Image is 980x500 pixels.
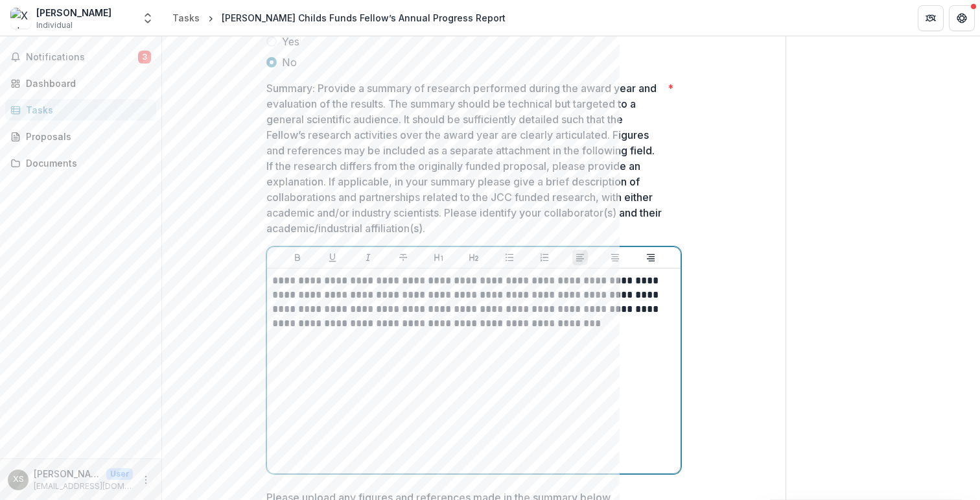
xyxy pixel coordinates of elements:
[167,8,205,27] a: Tasks
[360,250,376,265] button: Italicize
[282,34,299,49] span: Yes
[172,11,200,25] div: Tasks
[26,52,138,63] span: Notifications
[139,5,157,31] button: Open entity switcher
[282,54,297,70] span: No
[36,19,73,31] span: Individual
[36,6,111,19] div: [PERSON_NAME]
[138,472,154,488] button: More
[106,468,133,480] p: User
[26,130,146,143] div: Proposals
[167,8,511,27] nav: breadcrumb
[466,250,482,265] button: Heading 2
[431,250,447,265] button: Heading 1
[26,103,146,117] div: Tasks
[26,77,146,90] div: Dashboard
[266,80,662,236] p: Summary: Provide a summary of research performed during the award year and evaluation of the resu...
[572,250,588,265] button: Align Left
[34,481,133,492] p: [EMAIL_ADDRESS][DOMAIN_NAME]
[5,47,156,67] button: Notifications3
[5,73,156,94] a: Dashboard
[918,5,944,31] button: Partners
[13,475,24,484] div: Xulu Sun
[5,152,156,174] a: Documents
[395,250,411,265] button: Strike
[138,51,151,64] span: 3
[5,99,156,121] a: Tasks
[5,126,156,147] a: Proposals
[10,8,31,29] img: Xulu Sun
[643,250,659,265] button: Align Right
[222,11,506,25] div: [PERSON_NAME] Childs Funds Fellow’s Annual Progress Report
[537,250,552,265] button: Ordered List
[502,250,517,265] button: Bullet List
[26,156,146,170] div: Documents
[607,250,623,265] button: Align Center
[949,5,975,31] button: Get Help
[325,250,340,265] button: Underline
[34,467,101,481] p: [PERSON_NAME]
[290,250,305,265] button: Bold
